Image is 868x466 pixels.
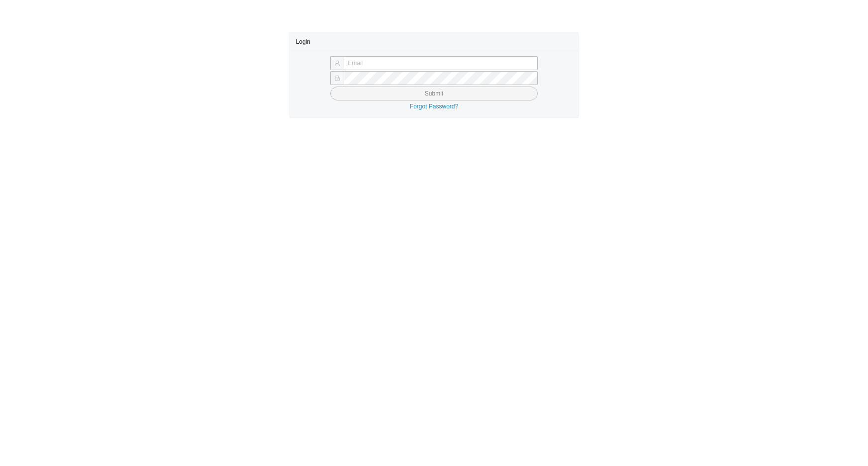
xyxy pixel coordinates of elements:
[330,87,538,100] button: Submit
[296,32,573,51] div: Login
[334,60,340,66] span: user
[344,56,538,70] input: Email
[334,75,340,81] span: lock
[410,103,458,110] a: Forgot Password?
